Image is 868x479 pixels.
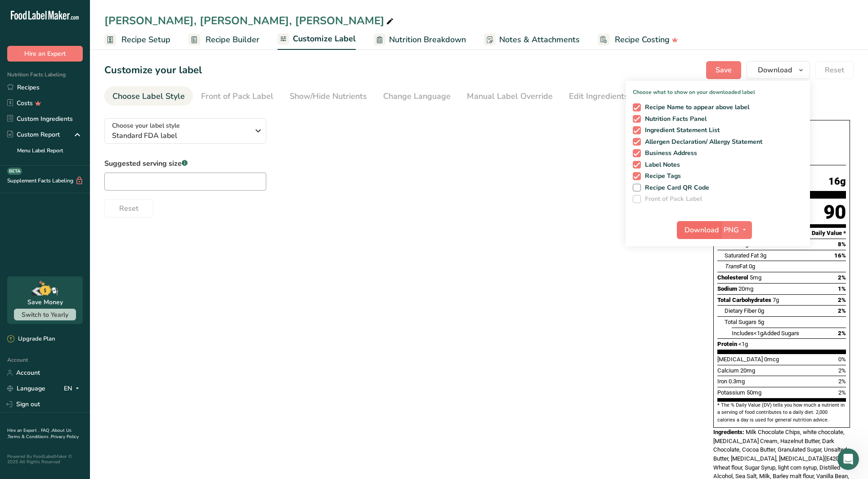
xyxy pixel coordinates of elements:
a: Terms & Conditions . [8,434,51,440]
span: 2% [838,389,846,396]
span: Download [758,65,792,75]
div: Upgrade Plan [7,335,55,344]
span: Recipe Name to appear above label [641,103,750,111]
a: Customize Label [277,29,356,50]
button: Home [141,4,158,21]
span: 20mg [738,285,753,292]
div: [PERSON_NAME] • [DATE] [14,139,85,145]
div: Hi [PERSON_NAME] [14,57,140,66]
div: Custom Report [7,130,60,139]
span: Fat [725,263,747,270]
button: Switch to Yearly [14,309,76,320]
span: 20mg [740,367,755,374]
span: 0% [838,356,846,363]
span: Iron [717,378,727,385]
a: Recipe Costing [598,30,678,50]
span: 7g [773,297,779,303]
div: Close [158,4,174,20]
span: 5g [758,319,764,325]
span: Nutrition Breakdown [389,34,466,46]
button: PNG [721,221,752,239]
a: Language [7,381,45,396]
span: Sodium [717,285,737,292]
span: 16g [828,176,846,187]
div: If you’ve got any questions or need a hand, I’m here to help! [14,93,140,119]
div: Let’s chat! 👇 [14,124,140,133]
span: 50mg [747,389,761,396]
a: Notes & Attachments [484,30,580,50]
span: Download [685,225,719,235]
span: Front of Pack Label [641,195,702,203]
div: Change Language [383,90,451,102]
span: 8% [838,241,846,248]
span: Total Sugars [725,319,756,325]
h1: [PERSON_NAME] [44,4,102,11]
span: 1% [838,285,846,292]
button: Download [747,61,810,79]
section: * The % Daily Value (DV) tells you how much a nutrient in a serving of food contributes to a dail... [717,402,846,424]
a: Privacy Policy [51,434,79,440]
span: Recipe Card QR Code [641,184,710,192]
div: [PERSON_NAME], [PERSON_NAME], [PERSON_NAME] [104,13,395,29]
span: Protein [717,341,737,347]
button: Reset [104,200,153,217]
span: 2% [838,367,846,374]
button: Emoji picker [14,294,21,302]
div: Rana says… [7,52,173,157]
span: Label Notes [641,161,680,169]
span: 0g [758,307,764,314]
span: 3g [760,252,766,259]
span: Recipe Setup [121,34,170,46]
span: Notes & Attachments [499,34,580,46]
button: go back [6,4,23,21]
span: [MEDICAL_DATA] [717,356,763,363]
label: Suggested serving size [104,158,266,169]
span: Ingredient Statement List [641,126,720,134]
div: Edit Ingredients/Allergens List [569,90,683,102]
span: Potassium [717,389,745,396]
span: 5mg [750,274,761,281]
span: Reset [119,203,139,214]
span: Reset [825,65,844,75]
span: <1g [754,330,763,337]
span: PNG [724,225,739,235]
span: Allergen Declaration/ Allergy Statement [641,138,763,146]
span: Cholesterol [717,274,748,281]
span: <1g [738,341,748,347]
div: Powered By FoodLabelMaker © 2025 All Rights Reserved [7,454,83,465]
button: Hire an Expert [7,46,83,62]
button: Download [677,221,721,239]
span: 16% [834,252,846,259]
h1: Customize your label [104,63,202,78]
a: About Us . [7,427,72,440]
div: Front of Pack Label [201,90,273,102]
span: Switch to Yearly [22,310,68,319]
span: Choose your label style [112,121,180,130]
span: Business Address [641,149,698,157]
span: 2% [838,297,846,303]
span: 0.3mg [729,378,745,385]
a: Recipe Setup [104,30,170,50]
a: FAQ . [41,427,52,434]
i: Trans [725,263,739,270]
span: Dietary Fiber [725,307,756,314]
span: 2% [838,307,846,314]
div: Save Money [27,297,63,307]
p: Choose what to show on your downloaded label [626,81,810,96]
span: 0g [749,263,755,270]
span: Standard FDA label [112,130,249,141]
span: Recipe Tags [641,172,681,180]
span: 2% [838,274,846,281]
p: Active 4h ago [44,11,84,20]
span: Total Carbohydrates [717,297,771,303]
span: Recipe Costing [615,34,670,46]
button: Reset [815,61,854,79]
span: Calcium [717,367,739,374]
span: 2% [838,330,846,337]
a: Hire an Expert . [7,427,39,434]
span: Nutrition Facts Panel [641,115,707,123]
a: Recipe Builder [188,30,260,50]
a: Nutrition Breakdown [374,30,466,50]
textarea: Message… [8,275,172,291]
div: Just checking in! How’s everything going with FLM so far? [14,71,140,88]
